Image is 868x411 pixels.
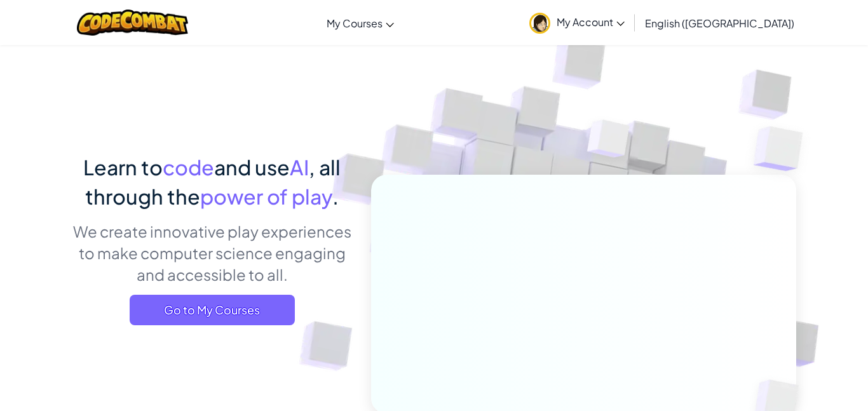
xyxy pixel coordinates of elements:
a: English ([GEOGRAPHIC_DATA]) [639,6,801,40]
a: My Courses [320,6,400,40]
span: power of play [200,184,332,209]
img: CodeCombat logo [77,10,188,36]
a: My Account [523,3,631,43]
span: AI [290,154,309,180]
img: Overlap cubes [564,95,655,189]
span: My Courses [327,17,383,30]
img: Overlap cubes [728,95,838,203]
span: . [332,184,339,209]
span: and use [214,154,290,180]
span: Learn to [83,154,163,180]
span: English ([GEOGRAPHIC_DATA]) [645,17,794,30]
img: avatar [529,13,550,34]
p: We create innovative play experiences to make computer science engaging and accessible to all. [72,220,352,285]
span: code [163,154,214,180]
span: My Account [557,15,625,29]
a: Go to My Courses [130,295,295,325]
